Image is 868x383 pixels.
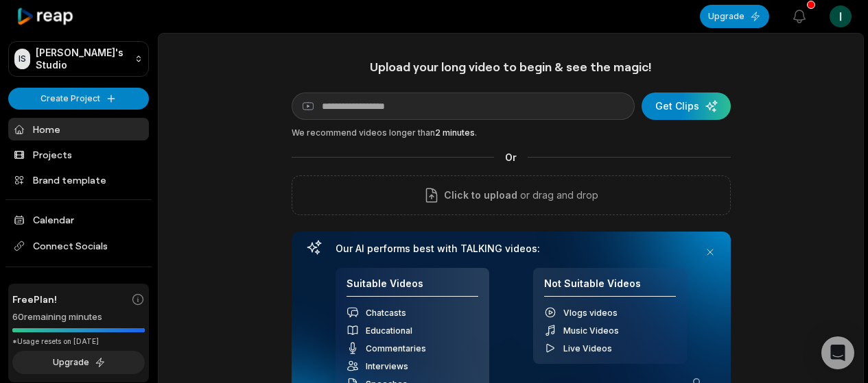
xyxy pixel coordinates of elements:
[36,47,129,71] p: [PERSON_NAME]'s Studio
[821,336,854,369] div: Open Intercom Messenger
[366,361,408,371] span: Interviews
[700,5,769,28] button: Upgrade
[435,127,475,138] span: 2 minutes
[8,169,149,191] a: Brand template
[8,118,149,140] a: Home
[444,187,517,203] span: Click to upload
[563,343,612,354] span: Live Videos
[12,292,57,306] span: Free Plan!
[642,92,731,120] button: Get Clips
[347,277,478,297] h4: Suitable Videos
[336,243,687,255] h3: Our AI performs best with TALKING videos:
[494,150,528,164] span: Or
[12,310,145,324] div: 60 remaining minutes
[563,325,619,336] span: Music Videos
[517,187,598,203] p: or drag and drop
[366,343,426,354] span: Commentaries
[12,351,145,374] button: Upgrade
[292,59,731,75] h1: Upload your long video to begin & see the magic!
[563,308,618,318] span: Vlogs videos
[8,208,149,231] a: Calendar
[366,308,406,318] span: Chatcasts
[292,127,731,139] div: We recommend videos longer than .
[14,49,30,69] div: IS
[8,88,149,110] button: Create Project
[8,234,149,258] span: Connect Socials
[12,336,145,347] div: *Usage resets on [DATE]
[366,325,412,336] span: Educational
[8,143,149,166] a: Projects
[544,277,676,297] h4: Not Suitable Videos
